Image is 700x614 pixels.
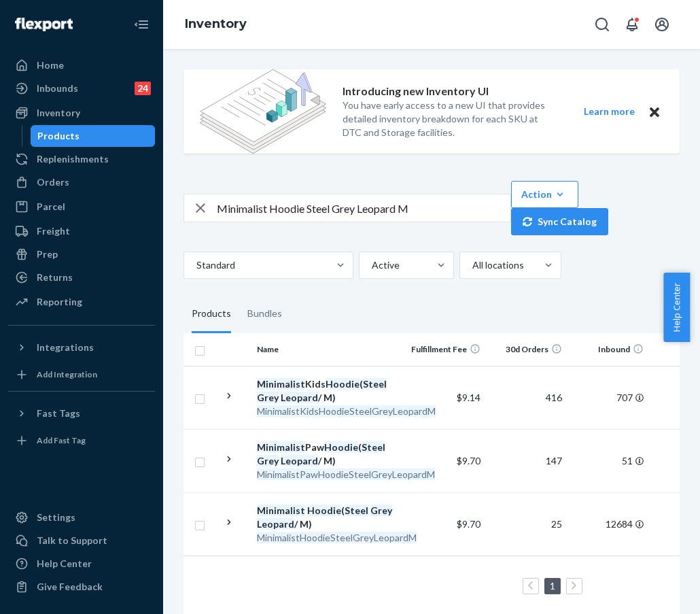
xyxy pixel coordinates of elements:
[8,553,155,575] a: Help Center
[37,82,78,95] div: Inbounds
[8,54,155,76] a: Home
[37,129,80,143] div: Products
[247,295,282,333] div: Bundles
[8,78,155,99] a: Inbounds24
[37,200,65,214] div: Parcel
[281,392,318,403] em: Leopard
[37,175,69,189] div: Orders
[15,18,73,31] img: Flexport logo
[257,468,435,480] em: MinimalistPawHoodieSteelGreyLeopardM
[217,194,510,222] input: Search inventory by name or sku
[547,580,558,592] a: Page 1 is your current page
[370,505,392,516] em: Grey
[257,518,294,530] em: Leopard
[486,492,567,556] td: 25
[575,103,643,120] button: Learn more
[8,337,155,358] button: Integrations
[471,258,472,272] input: All locations
[37,58,64,72] div: Home
[646,103,663,120] button: Close
[251,333,404,366] th: Name
[257,504,399,531] div: ( / M)
[37,271,73,284] div: Returns
[612,573,686,607] iframe: Opens a widget where you can chat to one of our agents
[8,576,155,598] button: Give Feedback
[589,11,616,38] button: Open Search Box
[8,196,155,218] a: Parcel
[404,333,486,366] th: Fulfillment Fee
[8,364,155,386] a: Add Integration
[37,534,107,547] div: Talk to Support
[8,171,155,193] a: Orders
[192,295,231,333] div: Products
[8,291,155,313] a: Reporting
[257,377,399,405] div: Kids ( / M)
[567,366,649,429] td: 707
[31,125,156,147] a: Products
[457,455,480,466] span: $9.70
[521,188,568,201] div: Action
[8,243,155,265] a: Prep
[174,5,258,44] ol: breadcrumbs
[345,505,368,516] em: Steel
[37,434,86,446] div: Add Fast Tag
[324,441,358,453] em: Hoodie
[457,518,480,530] span: $9.70
[37,341,94,354] div: Integrations
[37,407,80,420] div: Fast Tags
[663,273,690,342] button: Help Center
[511,181,578,208] button: Action
[257,505,305,516] em: Minimalist
[37,152,109,166] div: Replenishments
[281,455,318,466] em: Leopard
[257,441,305,453] em: Minimalist
[37,557,92,570] div: Help Center
[567,333,649,366] th: Inbound
[37,511,75,524] div: Settings
[257,378,305,390] em: Minimalist
[486,366,567,429] td: 416
[128,11,155,38] button: Close Navigation
[8,507,155,528] a: Settings
[37,580,103,594] div: Give Feedback
[457,392,480,403] span: $9.14
[486,429,567,492] td: 147
[8,403,155,424] button: Fast Tags
[185,16,247,31] a: Inventory
[257,405,436,417] em: MinimalistKidsHoodieSteelGreyLeopardM
[370,258,372,272] input: Active
[257,532,417,543] em: MinimalistHoodieSteelGreyLeopardM
[307,505,341,516] em: Hoodie
[257,441,399,468] div: Paw ( / M)
[567,429,649,492] td: 51
[135,82,151,95] div: 24
[37,295,82,309] div: Reporting
[618,11,646,38] button: Open notifications
[648,11,676,38] button: Open account menu
[326,378,360,390] em: Hoodie
[343,84,489,99] p: Introducing new Inventory UI
[257,455,279,466] em: Grey
[37,224,70,238] div: Freight
[8,102,155,124] a: Inventory
[195,258,196,272] input: Standard
[486,333,567,366] th: 30d Orders
[8,267,155,288] a: Returns
[511,208,608,235] button: Sync Catalog
[200,69,326,154] img: new-reports-banner-icon.82668bd98b6a51aee86340f2a7b77ae3.png
[363,378,387,390] em: Steel
[37,369,97,380] div: Add Integration
[362,441,385,453] em: Steel
[343,99,559,139] p: You have early access to a new UI that provides detailed inventory breakdown for each SKU at DTC ...
[37,106,80,120] div: Inventory
[257,392,279,403] em: Grey
[8,148,155,170] a: Replenishments
[567,492,649,556] td: 12684
[8,430,155,451] a: Add Fast Tag
[8,220,155,242] a: Freight
[8,530,155,551] button: Talk to Support
[37,248,58,261] div: Prep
